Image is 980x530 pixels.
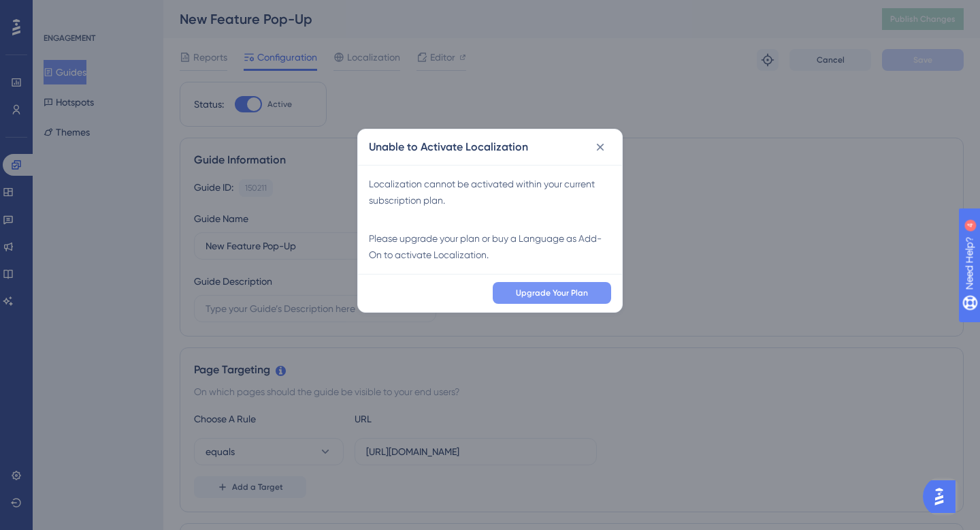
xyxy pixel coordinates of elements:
[369,176,611,208] div: Localization cannot be activated within your current subscription plan.
[369,230,611,263] div: Please upgrade your plan or buy a Language as Add-On to activate Localization.
[32,3,85,20] span: Need Help?
[516,287,588,298] span: Upgrade Your Plan
[369,139,528,155] h2: Unable to Activate Localization
[95,7,99,18] div: 4
[923,476,964,517] iframe: UserGuiding AI Assistant Launcher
